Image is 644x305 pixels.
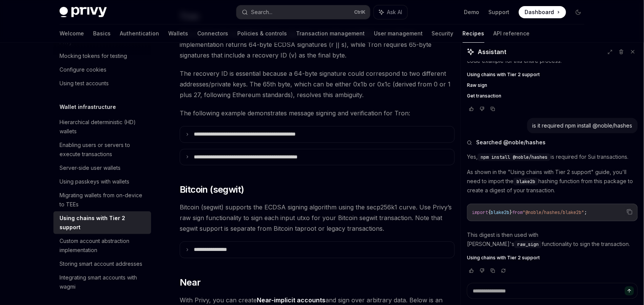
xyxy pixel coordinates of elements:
[467,82,638,88] a: Raw sign
[467,93,501,99] span: Get transaction
[53,161,151,175] a: Server-side user wallets
[237,24,287,43] a: Policies & controls
[60,118,147,136] div: Hierarchical deterministic (HD) wallets
[237,5,370,19] button: Search...CtrlK
[467,93,638,99] a: Get transaction
[296,24,365,43] a: Transaction management
[60,163,121,172] div: Server-side user wallets
[60,273,147,291] div: Integrating smart accounts with wagmi
[180,108,455,118] span: The following example demonstrates message signing and verification for Tron:
[93,24,111,43] a: Basics
[53,49,151,63] a: Mocking tokens for testing
[467,168,638,195] p: As shown in the "Using chains with Tier 2 support" guide, you'll need to import the hashing funct...
[180,276,201,289] span: Near
[374,5,407,19] button: Ask AI
[53,115,151,138] a: Hierarchical deterministic (HD) wallets
[464,8,480,16] a: Demo
[180,202,455,234] span: Bitcoin (segwit) supports the ECDSA signing algorithm using the secp256k1 curve. Use Privy’s raw ...
[374,24,423,43] a: User management
[509,209,512,216] span: }
[488,209,491,216] span: {
[60,191,147,209] div: Migrating wallets from on-device to TEEs
[53,77,151,90] a: Using test accounts
[467,72,540,78] span: Using chains with Tier 2 support
[60,259,142,268] div: Storing smart account addresses
[467,82,487,88] span: Raw sign
[512,209,523,216] span: from
[572,6,584,18] button: Toggle dark mode
[467,230,638,249] p: This digest is then used with [PERSON_NAME]'s functionality to sign the transaction.
[60,24,84,43] a: Welcome
[494,24,530,43] a: API reference
[489,8,510,16] a: Support
[491,209,509,216] span: blake2b
[60,141,147,159] div: Enabling users or servers to execute transactions
[60,7,107,18] img: dark logo
[584,209,587,216] span: ;
[354,9,365,15] span: Ctrl K
[53,234,151,257] a: Custom account abstraction implementation
[53,138,151,161] a: Enabling users or servers to execute transactions
[478,47,506,56] span: Assistant
[120,24,159,43] a: Authentication
[523,209,584,216] span: "@noble/hashes/blake2b"
[625,207,635,217] button: Copy the contents from the code block
[467,72,638,78] a: Using chains with Tier 2 support
[53,63,151,77] a: Configure cookies
[180,29,455,61] span: Tron implements the ECDSA signing algorithm using the secp256k1 curve. Privy’s implementation ret...
[168,24,188,43] a: Wallets
[476,139,546,146] span: Searched @noble/hashes
[53,188,151,211] a: Migrating wallets from on-device to TEEs
[519,6,566,18] a: Dashboard
[517,179,535,185] span: blake2b
[180,68,455,100] span: The recovery ID is essential because a 64-byte signature could correspond to two different addres...
[60,79,109,88] div: Using test accounts
[467,255,540,261] span: Using chains with Tier 2 support
[533,122,633,129] div: is it required npm install @noble/hashes
[60,102,116,112] h5: Wallet infrastructure
[432,24,454,43] a: Security
[251,8,272,17] div: Search...
[60,236,147,255] div: Custom account abstraction implementation
[472,209,488,216] span: import
[517,241,539,248] span: raw_sign
[53,271,151,294] a: Integrating smart accounts with wagmi
[197,24,228,43] a: Connectors
[625,286,634,295] button: Send message
[53,211,151,234] a: Using chains with Tier 2 support
[180,184,244,196] span: Bitcoin (segwit)
[60,214,147,232] div: Using chains with Tier 2 support
[60,177,129,186] div: Using passkeys with wallets
[481,154,547,160] span: npm install @noble/hashes
[60,65,106,74] div: Configure cookies
[467,152,638,161] p: Yes, is required for Sui transactions.
[53,175,151,188] a: Using passkeys with wallets
[257,296,325,304] a: Near-implicit accounts
[463,24,485,43] a: Recipes
[60,51,127,61] div: Mocking tokens for testing
[467,255,638,261] a: Using chains with Tier 2 support
[525,8,554,16] span: Dashboard
[467,139,638,146] button: Searched @noble/hashes
[387,8,402,16] span: Ask AI
[53,257,151,271] a: Storing smart account addresses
